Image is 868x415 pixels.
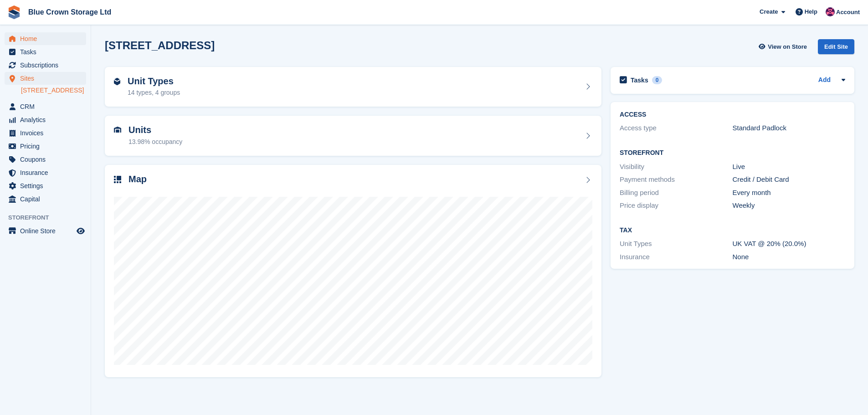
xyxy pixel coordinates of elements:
[20,225,75,237] span: Online Store
[5,153,86,166] a: menu
[733,239,845,249] div: UK VAT @ 20% (20.0%)
[20,100,75,113] span: CRM
[128,174,147,184] h2: Map
[20,193,75,205] span: Capital
[20,113,75,126] span: Analytics
[818,39,854,58] a: Edit Site
[652,76,663,84] div: 0
[128,125,182,135] h2: Units
[105,67,601,107] a: Unit Types 14 types, 4 groups
[733,123,845,133] div: Standard Padlock
[20,166,75,179] span: Insurance
[836,8,860,17] span: Account
[105,116,601,156] a: Units 13.98% occupancy
[105,39,215,51] h2: [STREET_ADDRESS]
[733,188,845,198] div: Every month
[818,75,831,86] a: Add
[8,213,91,222] span: Storefront
[818,39,854,54] div: Edit Site
[5,46,86,58] a: menu
[5,166,86,179] a: menu
[75,225,86,236] a: Preview store
[20,32,75,45] span: Home
[5,193,86,205] a: menu
[7,5,21,19] img: stora-icon-8386f47178a22dfd0bd8f6a31ec36ba5ce8667c1dd55bd0f319d3a0aa187defe.svg
[733,162,845,172] div: Live
[128,76,180,87] h2: Unit Types
[5,59,86,72] a: menu
[20,59,75,72] span: Subscriptions
[5,127,86,139] a: menu
[620,239,732,249] div: Unit Types
[114,78,120,85] img: unit-type-icn-2b2737a686de81e16bb02015468b77c625bbabd49415b5ef34ead5e3b44a266d.svg
[25,5,115,20] a: Blue Crown Storage Ltd
[620,123,732,133] div: Access type
[20,153,75,166] span: Coupons
[5,113,86,126] a: menu
[5,140,86,153] a: menu
[620,200,732,211] div: Price display
[5,100,86,113] a: menu
[768,42,807,51] span: View on Store
[20,46,75,58] span: Tasks
[21,86,86,95] a: [STREET_ADDRESS]
[733,252,845,262] div: None
[620,149,845,157] h2: Storefront
[128,137,182,147] div: 13.98% occupancy
[5,32,86,45] a: menu
[5,72,86,85] a: menu
[114,176,121,183] img: map-icn-33ee37083ee616e46c38cad1a60f524a97daa1e2b2c8c0bc3eb3415660979fc1.svg
[620,188,732,198] div: Billing period
[620,162,732,172] div: Visibility
[805,7,817,16] span: Help
[114,127,121,133] img: unit-icn-7be61d7bf1b0ce9d3e12c5938cc71ed9869f7b940bace4675aadf7bd6d80202e.svg
[631,76,648,84] h2: Tasks
[105,165,601,378] a: Map
[733,200,845,211] div: Weekly
[733,174,845,185] div: Credit / Debit Card
[20,72,75,85] span: Sites
[128,88,180,97] div: 14 types, 4 groups
[620,227,845,234] h2: Tax
[826,7,835,16] img: Joe Ashley
[5,225,86,237] a: menu
[20,140,75,153] span: Pricing
[20,179,75,192] span: Settings
[5,179,86,192] a: menu
[620,111,845,118] h2: ACCESS
[620,174,732,185] div: Payment methods
[757,39,811,54] a: View on Store
[620,252,732,262] div: Insurance
[760,7,778,16] span: Create
[20,127,75,139] span: Invoices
